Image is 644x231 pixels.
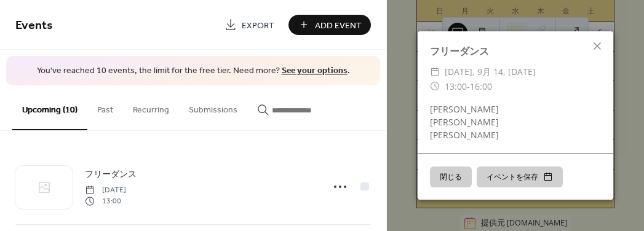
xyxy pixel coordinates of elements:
[477,166,563,187] button: イベントを保存
[85,184,126,195] span: [DATE]
[87,85,123,129] button: Past
[18,65,368,77] span: You've reached 10 events, the limit for the free tier. Need more? .
[85,167,137,181] a: フリーダンス
[467,80,470,92] span: -
[242,19,274,32] span: Export
[85,196,126,207] span: 13:00
[430,65,440,79] div: ​
[85,168,137,181] span: フリーダンス
[470,80,492,92] span: 16:00
[282,63,348,79] a: See your options
[430,166,472,187] button: 閉じる
[418,44,613,58] div: フリーダンス
[15,14,53,37] span: Events
[123,85,179,129] button: Recurring
[179,85,247,129] button: Submissions
[418,103,613,141] div: [PERSON_NAME] [PERSON_NAME] [PERSON_NAME]
[430,79,440,94] div: ​
[215,15,284,35] a: Export
[445,80,467,92] span: 13:00
[12,85,87,130] button: Upcoming (10)
[445,65,536,79] span: [DATE], 9月 14, [DATE]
